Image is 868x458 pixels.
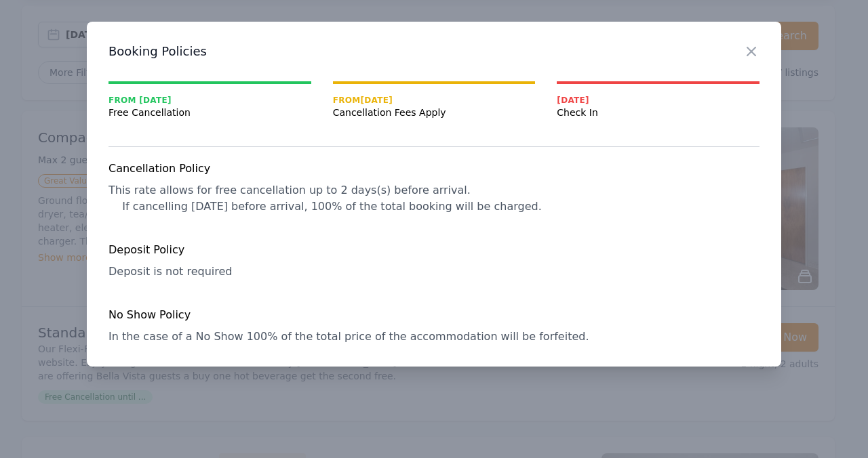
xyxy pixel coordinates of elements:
[108,242,759,258] h4: Deposit Policy
[333,106,536,119] span: Cancellation Fees Apply
[108,330,589,343] span: In the case of a No Show 100% of the total price of the accommodation will be forfeited.
[108,43,759,60] h3: Booking Policies
[108,161,759,177] h4: Cancellation Policy
[108,95,311,106] span: From [DATE]
[333,95,536,106] span: From [DATE]
[108,184,542,213] span: This rate allows for free cancellation up to 2 days(s) before arrival. If cancelling [DATE] befor...
[108,106,311,119] span: Free Cancellation
[557,95,759,106] span: [DATE]
[108,81,759,119] nav: Progress mt-20
[557,106,759,119] span: Check In
[108,307,759,323] h4: No Show Policy
[108,265,232,278] span: Deposit is not required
